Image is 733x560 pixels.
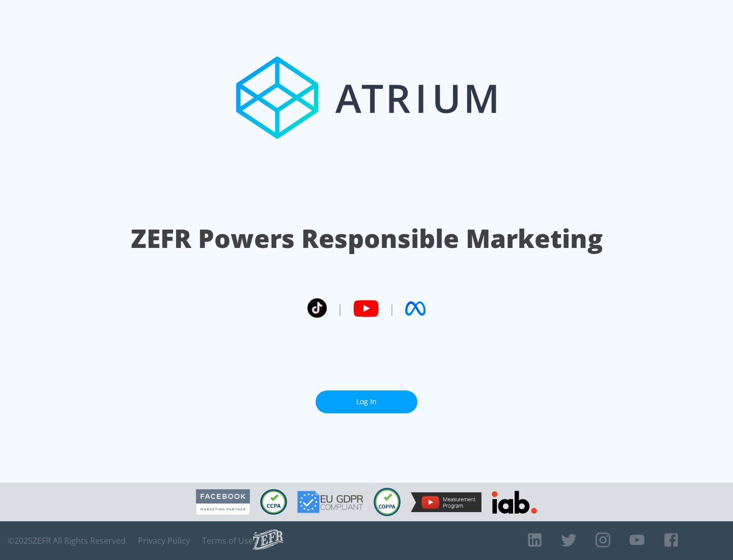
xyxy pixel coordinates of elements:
img: CCPA Compliant [260,489,287,515]
a: Privacy Policy [138,536,190,546]
img: COPPA Compliant [374,488,401,516]
img: Facebook Marketing Partner [196,489,250,515]
span: © 2025 ZEFR All Rights Reserved [8,536,126,546]
img: GDPR Compliant [297,491,363,513]
img: YouTube Measurement Program [411,492,482,512]
h1: ZEFR Powers Responsible Marketing [131,221,603,256]
span: | [389,301,395,316]
a: Terms of Use [202,536,253,546]
span: | [337,301,343,316]
img: IAB [492,491,537,514]
a: Log In [316,390,417,413]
